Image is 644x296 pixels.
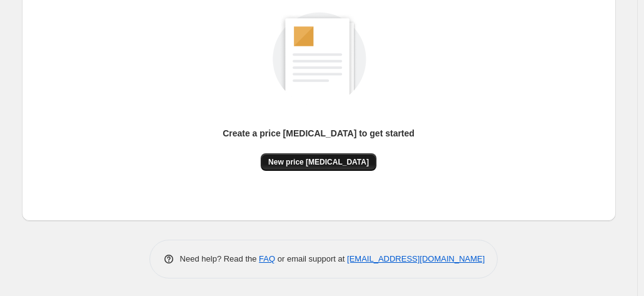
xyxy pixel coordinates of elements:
span: Need help? Read the [180,254,259,263]
span: New price [MEDICAL_DATA] [268,157,369,167]
a: FAQ [259,254,275,263]
span: or email support at [275,254,347,263]
button: New price [MEDICAL_DATA] [261,153,376,171]
p: Create a price [MEDICAL_DATA] to get started [223,127,415,140]
a: [EMAIL_ADDRESS][DOMAIN_NAME] [347,254,485,263]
